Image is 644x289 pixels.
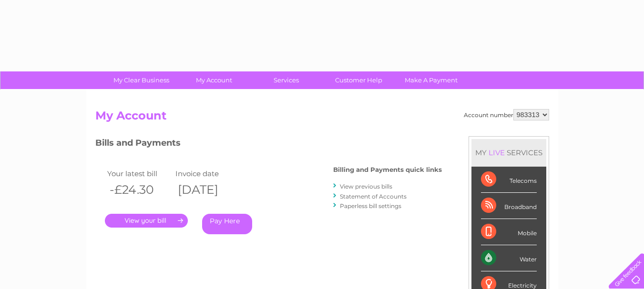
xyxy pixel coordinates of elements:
div: Account number [464,109,549,120]
th: -£24.30 [105,180,174,199]
a: Customer Help [319,71,398,89]
a: Make A Payment [392,71,470,89]
h3: Bills and Payments [95,136,442,153]
div: Mobile [481,219,537,245]
a: My Clear Business [102,71,181,89]
th: [DATE] [173,180,242,199]
a: Pay Here [202,214,252,234]
div: MY SERVICES [471,139,546,166]
a: My Account [174,71,253,89]
a: View previous bills [340,183,392,190]
a: . [105,214,188,228]
div: Broadband [481,193,537,219]
a: Paperless bill settings [340,202,401,209]
td: Invoice date [173,167,242,180]
a: Statement of Accounts [340,193,407,200]
a: Services [247,71,326,89]
h4: Billing and Payments quick links [333,166,442,173]
div: Telecoms [481,167,537,193]
h2: My Account [95,109,549,127]
div: Water [481,245,537,271]
td: Your latest bill [105,167,174,180]
div: LIVE [487,148,507,157]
